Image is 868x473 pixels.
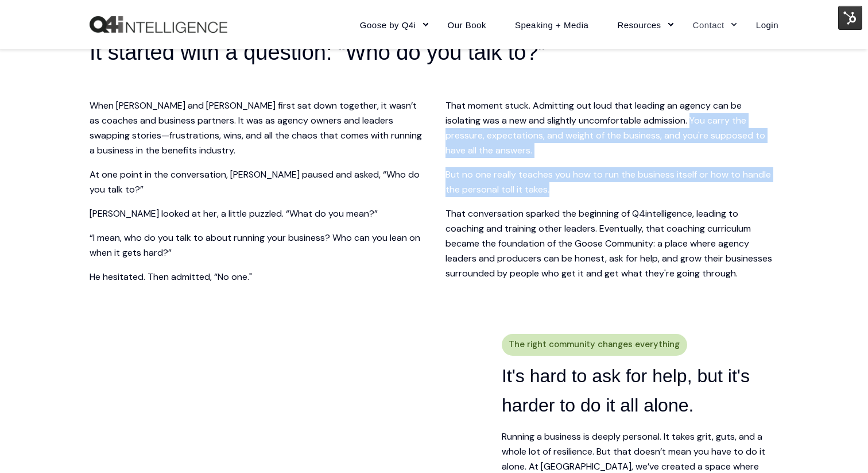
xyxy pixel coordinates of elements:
[509,336,680,353] span: The right community changes everything
[502,362,778,420] h3: It's hard to ask for help, but it's harder to do it all alone.
[90,16,227,33] a: Back to Home
[90,206,423,221] p: [PERSON_NAME] looked at her, a little puzzled. “What do you mean?”
[445,98,778,158] p: That moment stuck. Admitting out loud that leading an agency can be isolating was a new and sligh...
[90,38,778,67] h2: It started with a question: “Who do you talk to?”
[90,230,423,260] p: “I mean, who do you talk to about running your business? Who can you lean on when it gets hard?”
[445,167,778,197] p: But no one really teaches you how to run the business itself or how to handle the personal toll i...
[838,6,862,30] img: HubSpot Tools Menu Toggle
[445,206,778,281] p: That conversation sparked the beginning of Q4intelligence, leading to coaching and training other...
[90,270,423,284] p: He hesitated. Then admitted, “No one."
[90,16,227,33] img: Q4intelligence, LLC logo
[90,98,423,158] p: When [PERSON_NAME] and [PERSON_NAME] first sat down together, it wasn’t as coaches and business p...
[90,167,423,197] p: At one point in the conversation, [PERSON_NAME] paused and asked, “Who do you talk to?”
